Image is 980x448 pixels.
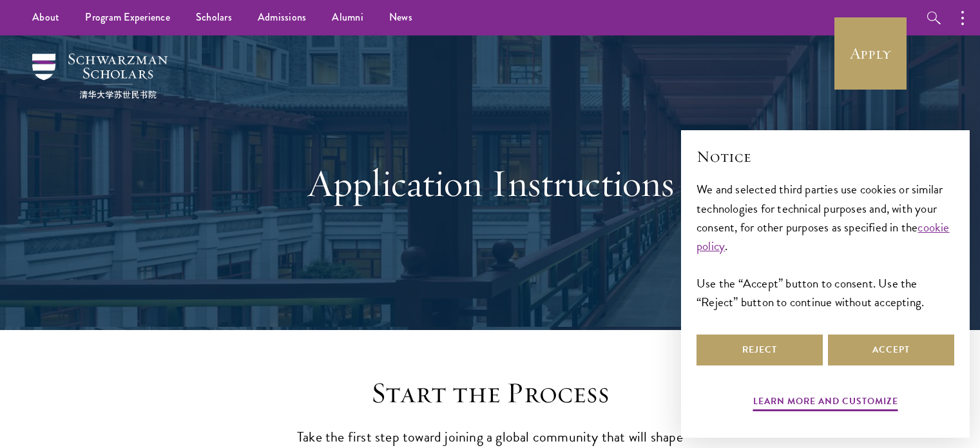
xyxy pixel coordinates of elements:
[697,146,954,168] h2: Notice
[697,180,954,311] div: We and selected third parties use cookies or similar technologies for technical purposes and, wit...
[32,54,168,99] img: Schwarzman Scholars
[268,160,713,206] h1: Application Instructions
[828,335,954,365] button: Accept
[834,17,907,90] a: Apply
[697,218,950,255] a: cookie policy
[291,375,690,411] h2: Start the Process
[697,335,823,365] button: Reject
[753,393,898,413] button: Learn more and customize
